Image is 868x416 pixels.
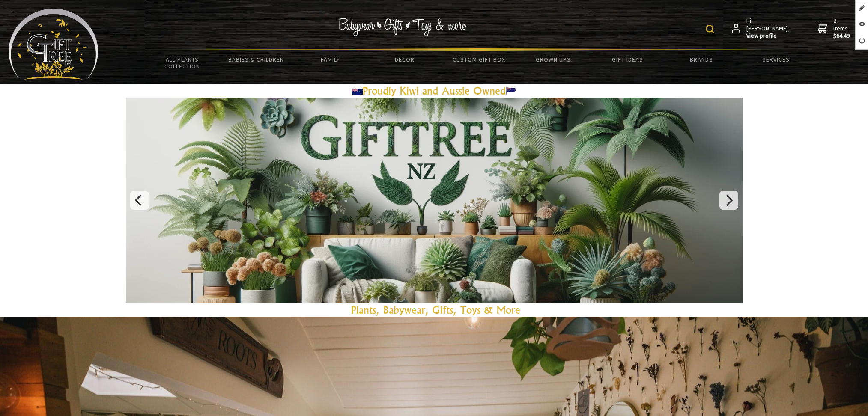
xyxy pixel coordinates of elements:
[706,25,714,33] img: product search
[442,51,516,68] a: Custom Gift Box
[9,9,98,80] img: Babyware - Gifts - Toys and more...
[145,51,219,75] a: All Plants Collection
[746,17,790,40] span: Hi [PERSON_NAME],
[130,191,149,210] button: Previous
[516,51,590,68] a: Grown Ups
[351,303,515,316] a: Plants, Babywear, Gifts, Toys & Mor
[833,17,850,40] span: 2 items
[293,51,367,68] a: Family
[590,51,664,68] a: Gift Ideas
[219,51,293,68] a: Babies & Children
[338,18,466,36] img: Babywear - Gifts - Toys & more
[352,84,516,97] a: Proudly Kiwi and Aussie Owned
[719,191,738,210] button: Next
[732,17,790,40] a: Hi [PERSON_NAME],View profile
[833,32,850,40] strong: $64.49
[746,32,790,40] strong: View profile
[665,51,739,68] a: Brands
[818,17,850,40] a: 2 items$64.49
[367,51,441,68] a: Decor
[739,51,813,68] a: Services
